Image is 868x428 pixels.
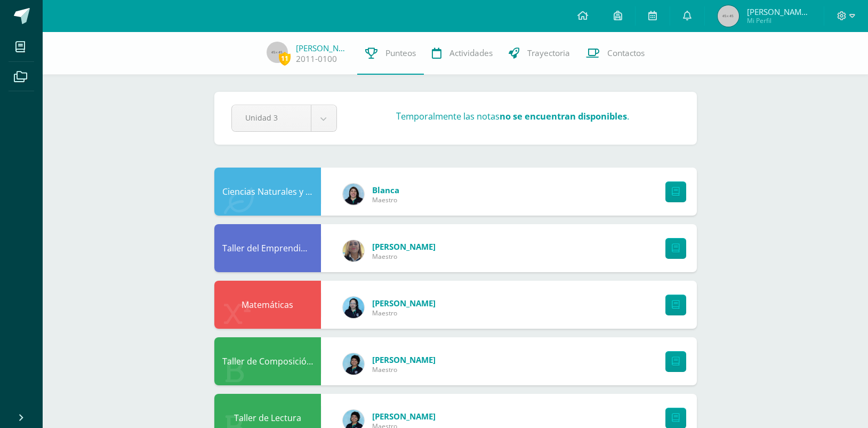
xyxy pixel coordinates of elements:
[424,32,501,75] a: Actividades
[372,195,399,204] span: Maestro
[214,168,321,216] div: Ciencias Naturales y Lab
[527,47,570,59] span: Trayectoria
[214,337,321,385] div: Taller de Composición y Redacción
[449,47,493,59] span: Actividades
[245,105,298,130] span: Unidad 3
[357,32,424,75] a: Punteos
[372,308,436,318] span: Maestro
[343,184,364,205] img: 6df1b4a1ab8e0111982930b53d21c0fa.png
[343,353,364,375] img: d57e07c1bc35c907652cefc5b06cc8a1.png
[372,298,436,308] a: [PERSON_NAME]
[267,42,288,63] img: 45x45
[343,297,364,318] img: ed95eabce992783372cd1b1830771598.png
[372,185,399,195] a: Blanca
[372,354,436,365] a: [PERSON_NAME]
[214,281,321,329] div: Matemáticas
[396,110,629,122] h3: Temporalmente las notas .
[372,241,436,252] a: [PERSON_NAME]
[372,365,436,374] span: Maestro
[385,47,416,59] span: Punteos
[232,105,336,131] a: Unidad 3
[607,47,645,59] span: Contactos
[296,53,337,65] a: 2011-0100
[372,411,436,422] a: [PERSON_NAME]
[279,52,291,65] span: 11
[747,16,811,25] span: Mi Perfil
[214,224,321,272] div: Taller del Emprendimiento
[501,32,578,75] a: Trayectoria
[578,32,653,75] a: Contactos
[296,43,349,53] a: [PERSON_NAME]
[372,252,436,261] span: Maestro
[500,110,627,122] strong: no se encuentran disponibles
[718,5,739,27] img: 45x45
[747,6,811,17] span: [PERSON_NAME] [PERSON_NAME]
[343,240,364,261] img: c96224e79309de7917ae934cbb5c0b01.png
